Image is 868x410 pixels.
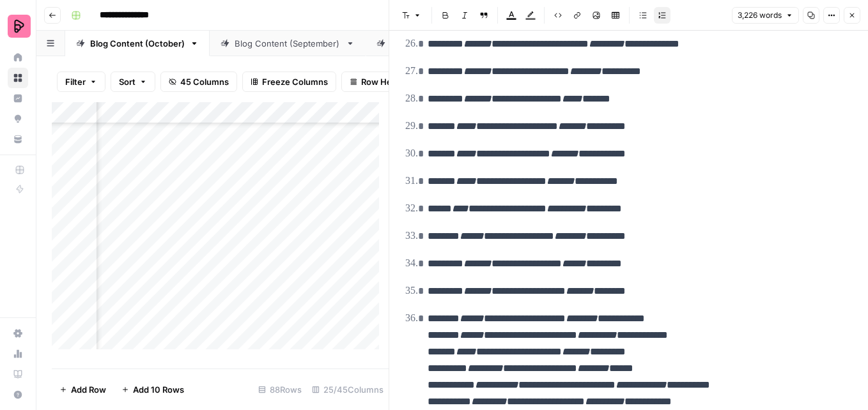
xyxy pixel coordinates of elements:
span: 45 Columns [180,75,229,88]
button: Help + Support [8,384,28,405]
span: Freeze Columns [262,75,328,88]
a: Your Data [8,129,28,149]
a: Usage [8,344,28,364]
button: 45 Columns [160,72,237,92]
a: Blog Content (September) [210,31,366,56]
button: Filter [57,72,105,92]
span: 3,226 words [738,10,782,21]
button: Add Row [52,379,114,400]
div: 25/45 Columns [307,379,389,400]
a: Learning Hub [8,364,28,384]
div: 88 Rows [253,379,307,400]
button: Row Height [341,72,415,92]
span: Filter [65,75,86,88]
a: Insights [8,88,28,109]
span: Sort [119,75,136,88]
a: Home [8,47,28,68]
button: Sort [111,72,155,92]
div: Blog Content (October) [90,37,185,50]
a: Browse [8,68,28,88]
a: Listicles - WIP [366,31,472,56]
a: Opportunities [8,109,28,129]
button: Freeze Columns [242,72,336,92]
button: Workspace: Preply [8,10,28,42]
button: 3,226 words [732,7,799,24]
img: Preply Logo [8,15,31,38]
span: Add 10 Rows [133,383,184,396]
span: Add Row [71,383,106,396]
span: Row Height [361,75,407,88]
div: Blog Content (September) [235,37,341,50]
a: Blog Content (October) [65,31,210,56]
button: Add 10 Rows [114,379,192,400]
a: Settings [8,323,28,344]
